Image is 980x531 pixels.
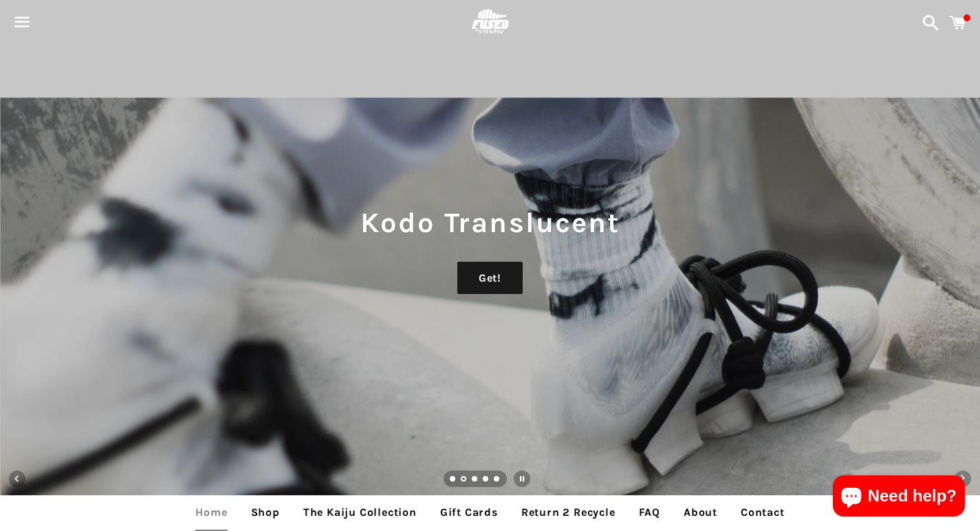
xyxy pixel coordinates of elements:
a: Shop [241,495,290,530]
inbox-online-store-chat: Shopify online store chat [829,475,969,520]
a: Load slide 3 [472,477,479,484]
a: The Kaiju Collection [293,495,427,530]
a: Slide 2, current [461,477,468,484]
a: About [673,495,728,530]
a: Gift Cards [430,495,508,530]
a: Contact [730,495,795,530]
button: Next slide [948,464,978,494]
button: Previous slide [2,464,32,494]
a: Get! [457,262,523,295]
a: Return 2 Recycle [511,495,626,530]
a: Load slide 5 [494,477,501,484]
a: Home [185,495,237,530]
a: FAQ [629,495,671,530]
h1: Kodo Translucent [14,203,966,242]
a: Load slide 1 [450,477,457,484]
button: Pause slideshow [507,464,537,494]
a: Load slide 4 [483,477,490,484]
